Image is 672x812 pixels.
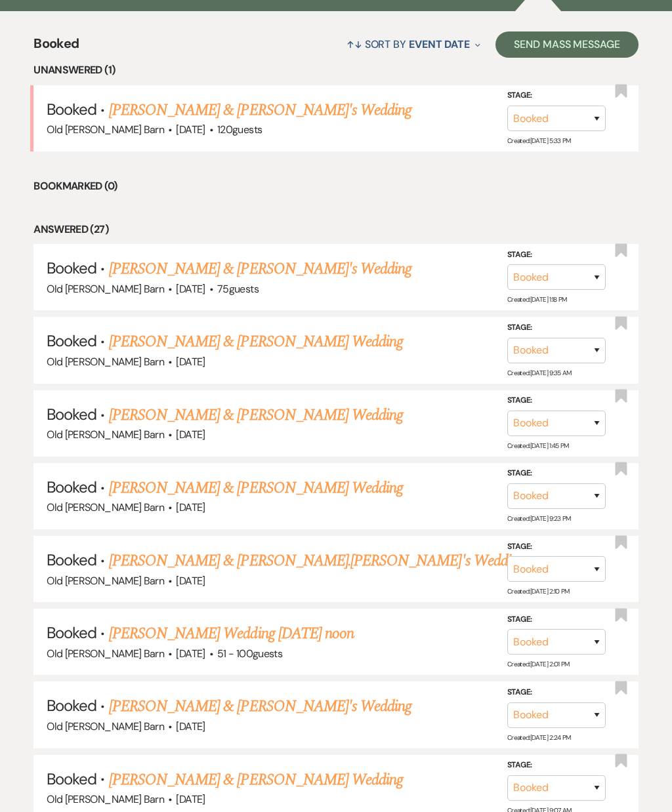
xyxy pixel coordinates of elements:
span: [DATE] [176,574,205,588]
a: [PERSON_NAME] & [PERSON_NAME]'s Wedding [109,98,412,122]
span: Created: [DATE] 2:10 PM [507,587,570,596]
span: Old [PERSON_NAME] Barn [47,282,164,296]
span: Old [PERSON_NAME] Barn [47,720,164,733]
span: Booked [47,331,96,351]
span: [DATE] [176,792,205,806]
span: 75 guests [217,282,259,296]
span: [DATE] [176,500,205,514]
label: Stage: [507,539,606,554]
a: [PERSON_NAME] & [PERSON_NAME]'s Wedding [109,257,412,281]
span: Created: [DATE] 1:45 PM [507,441,569,450]
label: Stage: [507,321,606,335]
span: Old [PERSON_NAME] Barn [47,355,164,369]
span: Booked [47,550,96,570]
span: Booked [47,769,96,789]
span: [DATE] [176,282,205,296]
button: Sort By Event Date [341,27,486,62]
a: [PERSON_NAME] & [PERSON_NAME] Wedding [109,768,403,792]
label: Stage: [507,394,606,408]
span: 51 - 100 guests [217,647,282,660]
span: [DATE] [176,355,205,369]
span: Booked [33,33,79,62]
label: Stage: [507,758,606,773]
span: Old [PERSON_NAME] Barn [47,574,164,588]
span: Booked [47,404,96,424]
span: 120 guests [217,123,262,136]
span: Created: [DATE] 1:18 PM [507,295,567,304]
label: Stage: [507,685,606,700]
span: Created: [DATE] 2:01 PM [507,660,570,668]
span: Old [PERSON_NAME] Barn [47,500,164,514]
span: [DATE] [176,428,205,441]
li: Unanswered (1) [33,62,639,79]
span: Created: [DATE] 2:24 PM [507,733,571,741]
label: Stage: [507,466,606,481]
span: Old [PERSON_NAME] Barn [47,647,164,660]
span: Booked [47,622,96,643]
label: Stage: [507,248,606,262]
li: Bookmarked (0) [33,178,639,195]
span: Created: [DATE] 9:23 PM [507,514,571,523]
li: Answered (27) [33,221,639,238]
span: Old [PERSON_NAME] Barn [47,123,164,136]
span: Old [PERSON_NAME] Barn [47,428,164,441]
a: [PERSON_NAME] & [PERSON_NAME] Wedding [109,476,403,500]
a: [PERSON_NAME] & [PERSON_NAME].[PERSON_NAME]'s Wedding [109,549,525,573]
label: Stage: [507,89,606,103]
span: Booked [47,695,96,716]
span: Booked [47,99,96,119]
span: Old [PERSON_NAME] Barn [47,792,164,806]
span: Event Date [409,37,470,51]
span: Created: [DATE] 9:35 AM [507,368,572,376]
span: [DATE] [176,720,205,733]
a: [PERSON_NAME] Wedding [DATE] noon [109,622,354,645]
button: Send Mass Message [495,31,639,58]
span: [DATE] [176,647,205,660]
span: Created: [DATE] 5:33 PM [507,136,571,145]
a: [PERSON_NAME] & [PERSON_NAME] Wedding [109,403,403,427]
label: Stage: [507,613,606,627]
span: [DATE] [176,123,205,136]
a: [PERSON_NAME] & [PERSON_NAME]'s Wedding [109,695,412,718]
span: ↑↓ [346,37,362,51]
span: Booked [47,258,96,278]
span: Booked [47,477,96,497]
a: [PERSON_NAME] & [PERSON_NAME] Wedding [109,330,403,354]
